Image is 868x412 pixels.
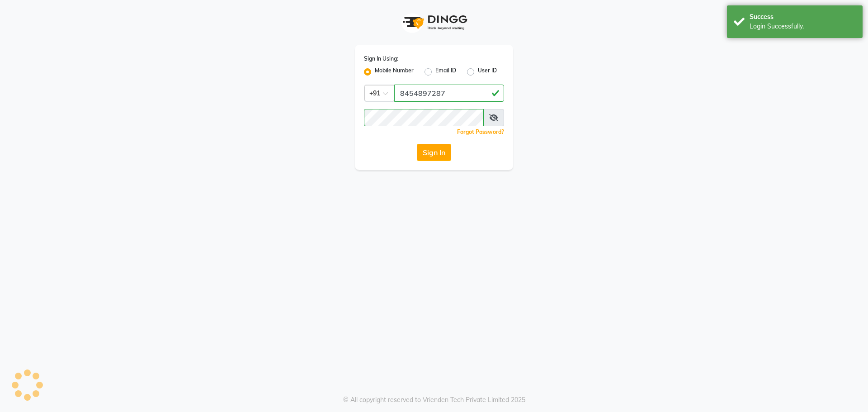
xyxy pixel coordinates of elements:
label: Mobile Number [375,66,414,77]
input: Username [364,109,484,126]
label: Sign In Using: [364,55,398,63]
div: Success [750,12,856,22]
label: Email ID [435,66,456,77]
label: User ID [478,66,497,77]
a: Forgot Password? [457,128,504,135]
input: Username [394,85,504,102]
img: logo1.svg [398,9,470,36]
div: Login Successfully. [750,22,856,31]
button: Sign In [417,144,451,161]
